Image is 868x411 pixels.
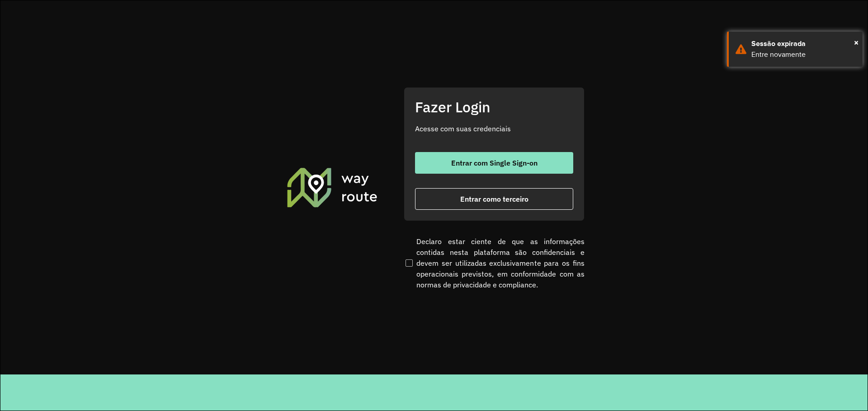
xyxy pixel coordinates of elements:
span: Entrar com Single Sign-on [451,159,538,166]
button: button [415,188,573,210]
button: Close [854,36,859,49]
div: Entre novamente [751,49,856,60]
p: Acesse com suas credenciais [415,123,573,134]
label: Declaro estar ciente de que as informações contidas nesta plataforma são confidenciais e devem se... [404,236,585,290]
span: × [854,36,859,49]
span: Entrar como terceiro [460,195,528,203]
img: Roteirizador AmbevTech [286,166,379,208]
h2: Fazer Login [415,98,573,115]
div: Sessão expirada [751,38,856,49]
button: button [415,152,573,174]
